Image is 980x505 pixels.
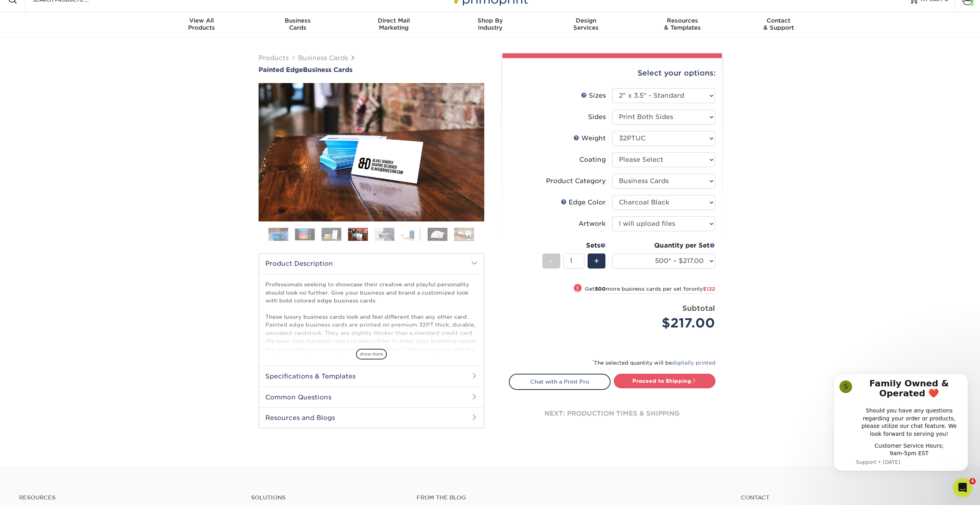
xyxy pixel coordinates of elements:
div: Sides [588,112,606,122]
a: Proceed to Shipping [614,374,715,388]
div: Select your options: [509,58,715,88]
a: DesignServices [538,12,634,38]
a: Contact [741,494,961,501]
div: Artwork [578,219,606,229]
div: $217.00 [618,314,715,333]
div: Coating [579,155,606,165]
img: Business Cards 05 [375,227,394,241]
span: show more [356,349,387,359]
div: Services [538,17,634,31]
div: Sizes [581,91,606,100]
div: Edge Color [561,198,606,207]
p: Professionals seeking to showcase their creative and playful personality should look no further. ... [265,280,478,433]
h2: Specifications & Templates [259,366,484,386]
span: + [594,255,599,267]
strong: 500 [595,286,606,292]
span: Painted Edge [259,66,303,74]
h2: Product Description [259,253,484,274]
div: Cards [249,17,346,31]
span: $122 [703,286,715,292]
span: ! [577,284,578,293]
h4: Solutions [251,494,405,501]
small: The selected quantity will be [592,360,715,366]
h4: Resources [19,494,239,501]
small: Get more business cards per set for [585,286,715,294]
h4: From the Blog [417,494,720,501]
div: Products [154,17,250,31]
div: Quantity per Set [612,241,715,250]
div: Sets [542,241,606,250]
iframe: Intercom notifications message [822,365,980,501]
a: Shop ByIndustry [442,12,538,38]
a: View AllProducts [154,12,250,38]
div: & Support [731,17,827,31]
iframe: Intercom live chat [953,478,972,497]
img: Business Cards 02 [295,228,315,240]
span: View All [154,17,250,24]
span: Shop By [442,17,538,24]
div: Weight [573,134,606,143]
div: next: production times & shipping [509,390,715,437]
a: BusinessCards [249,12,346,38]
img: Business Cards 03 [322,227,341,241]
span: Business [249,17,346,24]
img: Painted Edge 04 [259,74,484,230]
span: Resources [634,17,731,24]
img: Business Cards 08 [454,227,474,241]
span: Direct Mail [346,17,442,24]
a: Direct MailMarketing [346,12,442,38]
span: Design [538,17,634,24]
img: Business Cards 04 [348,228,368,242]
span: - [550,255,553,267]
img: Business Cards 06 [401,227,421,241]
a: Products [259,54,289,62]
a: Business Cards [298,54,348,62]
div: Industry [442,17,538,31]
a: Resources& Templates [634,12,731,38]
span: 4 [969,478,976,484]
h2: Resources and Blogs [259,407,484,428]
div: Marketing [346,17,442,31]
img: Business Cards 01 [268,225,288,244]
a: Chat with a Print Pro [509,374,611,390]
h2: Common Questions [259,387,484,407]
span: Contact [731,17,827,24]
a: Painted EdgeBusiness Cards [259,66,484,74]
span: only [691,286,715,292]
strong: Subtotal [682,304,715,312]
a: Contact& Support [731,12,827,38]
div: Product Category [546,176,606,186]
h1: Business Cards [259,66,484,74]
img: Business Cards 07 [428,227,447,241]
a: digitally printed [672,360,715,366]
div: & Templates [634,17,731,31]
